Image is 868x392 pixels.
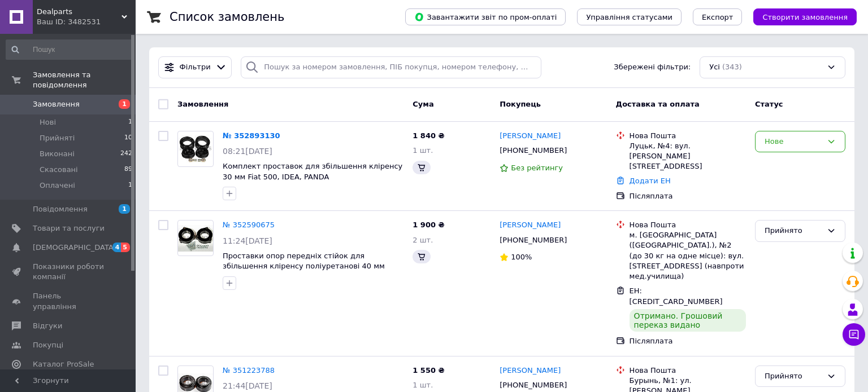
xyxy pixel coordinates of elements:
span: Завантажити звіт по пром-оплаті [414,12,557,22]
span: 100% [511,253,532,261]
div: Нова Пошта [630,365,746,376]
span: Відгуки [33,321,62,331]
div: [PHONE_NUMBER] [497,233,569,248]
span: 4 [112,243,121,252]
span: 1 840 ₴ [413,131,444,140]
span: 1 900 ₴ [413,221,444,229]
a: Фото товару [177,220,214,256]
h1: Список замовлень [170,10,284,24]
a: Фото товару [177,131,214,167]
input: Пошук за номером замовлення, ПІБ покупця, номером телефону, Email, номером накладної [241,56,541,78]
button: Експорт [693,8,743,25]
span: Замовлення [33,99,80,109]
span: Покупці [33,340,63,350]
span: Оплачені [40,180,75,191]
span: Збережені фільтри: [614,62,691,73]
span: Показники роботи компанії [33,262,105,282]
span: 1 [119,99,130,109]
a: [PERSON_NAME] [500,220,561,231]
span: Доставка та оплата [616,100,700,108]
span: 2 шт. [413,236,433,244]
span: Фільтри [180,62,211,73]
span: (343) [722,63,742,71]
span: 21:44[DATE] [223,381,272,390]
div: Нова Пошта [630,220,746,230]
span: Управління статусами [586,13,672,21]
span: ЕН: [CREDIT_CARD_NUMBER] [630,287,723,306]
div: Отримано. Грошовий переказ видано [630,309,746,332]
a: Створити замовлення [742,12,857,21]
a: Додати ЕН [630,177,671,185]
button: Чат з покупцем [843,323,865,346]
a: № 351223788 [223,366,275,375]
button: Завантажити звіт по пром-оплаті [405,8,566,25]
span: Без рейтингу [511,164,563,172]
span: Усі [709,62,720,73]
span: 242 [120,149,132,159]
span: Покупець [500,100,541,108]
div: Прийнято [765,225,822,237]
button: Управління статусами [577,8,682,25]
span: 11:24[DATE] [223,236,272,245]
button: Створити замовлення [753,8,857,25]
span: Нові [40,117,56,127]
span: Повідомлення [33,204,88,214]
img: Фото товару [178,225,213,252]
span: Створити замовлення [762,13,848,21]
span: 1 550 ₴ [413,366,444,375]
img: Фото товару [178,135,213,163]
span: 1 [128,180,132,191]
span: 1 шт. [413,146,433,155]
span: 89 [124,165,132,175]
a: Комплект проставок для збільшення кліренсу 30 мм Fiat 500, IDEA, PANDA [223,162,402,181]
div: [PHONE_NUMBER] [497,143,569,158]
a: Проставки опор передніх стійок для збільшення кліренсу поліуретанові 40 мм Volkswagen JETTA GOLF ... [223,252,385,292]
div: Післяплата [630,336,746,346]
span: Експорт [702,13,734,21]
span: Панель управління [33,291,105,311]
div: Луцьк, №4: вул. [PERSON_NAME][STREET_ADDRESS] [630,141,746,172]
div: м. [GEOGRAPHIC_DATA] ([GEOGRAPHIC_DATA].), №2 (до 30 кг на одне місце): вул. [STREET_ADDRESS] (на... [630,230,746,281]
span: 1 шт. [413,381,433,389]
span: Замовлення та повідомлення [33,70,136,90]
span: Прийняті [40,133,75,143]
span: Dealparts [37,7,121,17]
a: [PERSON_NAME] [500,131,561,142]
a: № 352893130 [223,131,280,140]
span: 1 [119,204,130,214]
span: Замовлення [177,100,228,108]
span: Каталог ProSale [33,359,94,369]
span: 10 [124,133,132,143]
span: Cума [413,100,433,108]
span: Товари та послуги [33,223,105,234]
span: 5 [121,243,130,252]
div: Нова Пошта [630,131,746,141]
span: [DEMOGRAPHIC_DATA] [33,243,116,253]
span: Виконані [40,149,75,159]
a: № 352590675 [223,221,275,229]
span: Скасовані [40,165,78,175]
span: Статус [755,100,783,108]
input: Пошук [6,39,133,60]
span: 1 [128,117,132,127]
div: Прийнято [765,371,822,382]
a: [PERSON_NAME] [500,365,561,376]
div: Післяплата [630,191,746,201]
div: Нове [765,136,822,148]
div: Ваш ID: 3482531 [37,17,136,27]
span: 08:21[DATE] [223,147,272,156]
